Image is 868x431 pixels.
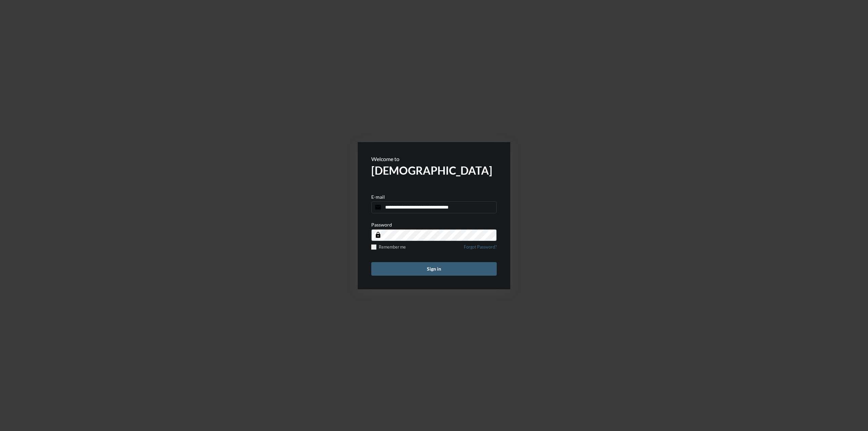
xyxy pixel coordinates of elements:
[371,244,406,250] label: Remember me
[371,262,497,276] button: Sign in
[371,222,392,228] p: Password
[371,164,497,177] h2: [DEMOGRAPHIC_DATA]
[371,156,497,162] p: Welcome to
[371,194,385,200] p: E-mail
[464,244,497,254] a: Forgot Password?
